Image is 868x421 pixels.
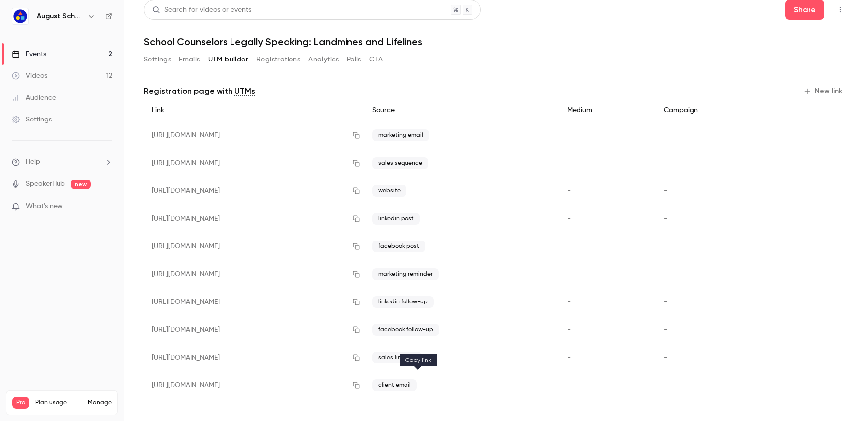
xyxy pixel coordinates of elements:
button: New link [799,83,848,99]
button: UTM builder [208,52,248,67]
a: Manage [88,399,112,407]
p: Registration page with [144,85,255,97]
button: Polls [347,52,361,67]
img: August Schools [12,8,28,24]
span: linkedin follow-up [372,296,434,308]
span: marketing reminder [372,268,439,280]
div: [URL][DOMAIN_NAME] [144,205,364,233]
span: - [664,326,667,333]
span: - [664,215,667,222]
div: [URL][DOMAIN_NAME] [144,316,364,344]
div: Search for videos or events [152,5,251,15]
span: marketing email [372,129,429,141]
span: - [567,132,571,139]
span: - [664,160,667,167]
span: - [567,326,571,333]
a: SpeakerHub [26,179,65,189]
button: Analytics [308,52,339,67]
h6: August Schools [37,11,83,21]
button: Registrations [256,52,300,67]
h1: School Counselors Legally Speaking: Landmines and Lifelines [144,36,848,48]
span: - [664,132,667,139]
span: Help [26,157,40,167]
div: Source [364,99,559,121]
span: - [567,271,571,278]
span: client email [372,379,417,391]
span: - [567,160,571,167]
span: - [664,382,667,389]
span: - [664,243,667,250]
button: Settings [144,52,171,67]
span: new [71,180,91,189]
span: facebook post [372,241,425,252]
span: Plan usage [35,399,82,407]
div: [URL][DOMAIN_NAME] [144,149,364,177]
div: Medium [559,99,656,121]
div: [URL][DOMAIN_NAME] [144,344,364,371]
a: UTMs [234,85,255,97]
div: Link [144,99,364,121]
iframe: Noticeable Trigger [100,202,112,211]
div: Events [12,49,46,59]
span: - [567,382,571,389]
span: - [664,187,667,194]
li: help-dropdown-opener [12,157,112,167]
div: [URL][DOMAIN_NAME] [144,371,364,399]
div: [URL][DOMAIN_NAME] [144,177,364,205]
span: - [664,354,667,361]
button: Emails [179,52,200,67]
button: CTA [369,52,383,67]
span: sales sequence [372,157,428,169]
div: Campaign [656,99,774,121]
span: sales linkedin [372,352,422,363]
span: Pro [12,397,29,409]
span: - [664,271,667,278]
div: [URL][DOMAIN_NAME] [144,233,364,260]
span: - [567,243,571,250]
span: - [567,354,571,361]
div: Videos [12,71,47,81]
span: What's new [26,201,63,212]
div: [URL][DOMAIN_NAME] [144,288,364,316]
div: Settings [12,115,52,124]
div: Audience [12,93,56,103]
span: - [567,187,571,194]
span: facebook follow-up [372,324,439,336]
div: [URL][DOMAIN_NAME] [144,260,364,288]
span: - [567,299,571,305]
div: [URL][DOMAIN_NAME] [144,121,364,150]
span: - [664,299,667,305]
span: - [567,215,571,222]
span: linkedin post [372,213,420,225]
span: website [372,185,406,197]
